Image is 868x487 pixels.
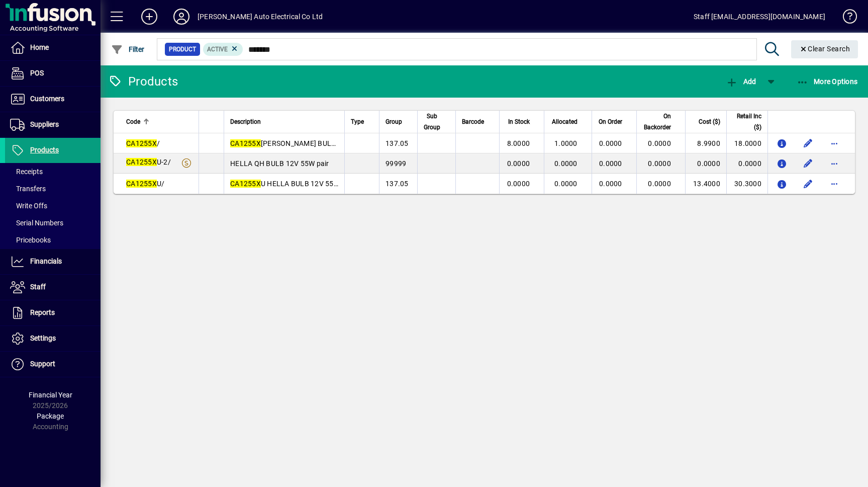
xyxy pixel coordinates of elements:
[726,174,767,194] td: 30.3000
[5,326,101,351] a: Settings
[198,9,323,25] div: [PERSON_NAME] Auto Electrical Co Ltd
[126,139,160,147] span: /
[126,139,157,147] em: CA1255X
[5,112,101,137] a: Suppliers
[10,219,63,227] span: Serial Numbers
[133,8,165,26] button: Add
[230,139,261,147] em: CA1255X
[5,180,101,197] a: Transfers
[5,163,101,180] a: Receipts
[699,116,720,127] span: Cost ($)
[230,116,261,127] span: Description
[385,116,411,127] div: Group
[462,116,484,127] span: Barcode
[37,412,64,420] span: Package
[111,45,145,53] span: Filter
[126,180,164,188] span: U/
[800,155,816,172] button: Edit
[10,236,51,244] span: Pricebooks
[30,69,44,77] span: POS
[648,180,671,188] span: 0.0000
[685,153,726,174] td: 0.0000
[643,111,671,133] span: On Backorder
[826,155,842,172] button: More options
[126,116,192,127] div: Code
[385,159,406,168] span: 99999
[5,35,101,60] a: Home
[507,159,530,168] span: 0.0000
[29,391,72,399] span: Financial Year
[109,40,147,58] button: Filter
[424,111,449,133] div: Sub Group
[726,153,767,174] td: 0.0000
[30,283,46,291] span: Staff
[30,308,55,316] span: Reports
[351,116,364,127] span: Type
[598,116,631,127] div: On Order
[126,180,157,188] em: CA1255X
[5,249,101,274] a: Financials
[599,116,622,127] span: On Order
[5,61,101,86] a: POS
[385,139,409,147] span: 137.05
[5,197,101,214] a: Write Offs
[648,159,671,168] span: 0.0000
[826,176,842,192] button: More options
[5,275,101,300] a: Staff
[126,116,140,127] span: Code
[800,135,816,151] button: Edit
[835,2,855,35] a: Knowledge Base
[723,72,758,91] button: Add
[507,180,530,188] span: 0.0000
[108,73,178,90] div: Products
[230,180,359,188] span: U HELLA BULB 12V 55W +50%
[794,72,860,91] button: More Options
[30,334,56,342] span: Settings
[694,9,825,25] div: Staff [EMAIL_ADDRESS][DOMAIN_NAME]
[30,120,59,128] span: Suppliers
[10,202,47,210] span: Write Offs
[10,185,46,193] span: Transfers
[207,46,228,53] span: Active
[554,139,577,147] span: 1.0000
[30,146,59,154] span: Products
[552,116,577,127] span: Allocated
[643,111,680,133] div: On Backorder
[10,168,43,176] span: Receipts
[799,45,850,53] span: Clear Search
[726,77,756,86] span: Add
[507,139,530,147] span: 8.0000
[508,116,530,127] span: In Stock
[30,43,49,51] span: Home
[554,159,577,168] span: 0.0000
[599,139,622,147] span: 0.0000
[230,139,386,147] span: [PERSON_NAME] BULB 12V 55W +30%
[203,43,243,56] mat-chip: Activation Status: Active
[506,116,539,127] div: In Stock
[800,176,816,192] button: Edit
[230,116,338,127] div: Description
[351,116,373,127] div: Type
[554,180,577,188] span: 0.0000
[685,174,726,194] td: 13.4000
[126,158,157,166] em: CA1255X
[5,87,101,112] a: Customers
[30,360,55,368] span: Support
[599,180,622,188] span: 0.0000
[791,40,858,58] button: Clear
[599,159,622,168] span: 0.0000
[230,159,329,168] span: HELLA QH BULB 12V 55W pair
[5,300,101,326] a: Reports
[30,257,62,265] span: Financials
[826,135,842,151] button: More options
[797,77,858,86] span: More Options
[5,352,101,377] a: Support
[230,180,261,188] em: CA1255X
[169,44,196,54] span: Product
[424,111,440,133] span: Sub Group
[126,158,171,166] span: U-2/
[385,180,409,188] span: 137.05
[5,214,101,231] a: Serial Numbers
[462,116,493,127] div: Barcode
[685,133,726,153] td: 8.9900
